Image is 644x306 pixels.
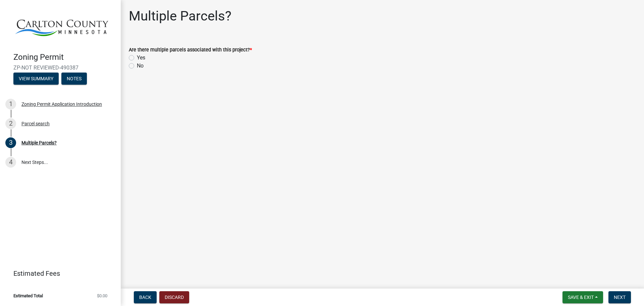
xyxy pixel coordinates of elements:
[61,77,87,82] wm-modal-confirm: Notes
[5,118,16,129] div: 2
[129,48,252,52] label: Are there multiple parcels associated with this project?
[568,295,594,300] span: Save & Exit
[608,291,631,303] button: Next
[5,137,16,148] div: 3
[97,294,107,298] span: $0.00
[129,8,231,24] h1: Multiple Parcels?
[137,62,144,70] label: No
[562,291,603,303] button: Save & Exit
[21,121,50,126] div: Parcel search
[5,267,110,280] a: Estimated Fees
[61,73,87,85] button: Notes
[139,295,151,300] span: Back
[5,157,16,168] div: 4
[13,52,115,62] h4: Zoning Permit
[614,295,626,300] span: Next
[13,7,110,45] img: Carlton County, Minnesota
[134,291,157,303] button: Back
[21,102,102,106] div: Zoning Permit Application Introduction
[13,64,107,71] span: ZP-NOT REVIEWED-490387
[13,77,59,82] wm-modal-confirm: Summary
[159,291,189,303] button: Discard
[21,140,57,145] div: Multiple Parcels?
[5,99,16,110] div: 1
[13,73,59,85] button: View Summary
[13,294,43,298] span: Estimated Total
[137,54,145,62] label: Yes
